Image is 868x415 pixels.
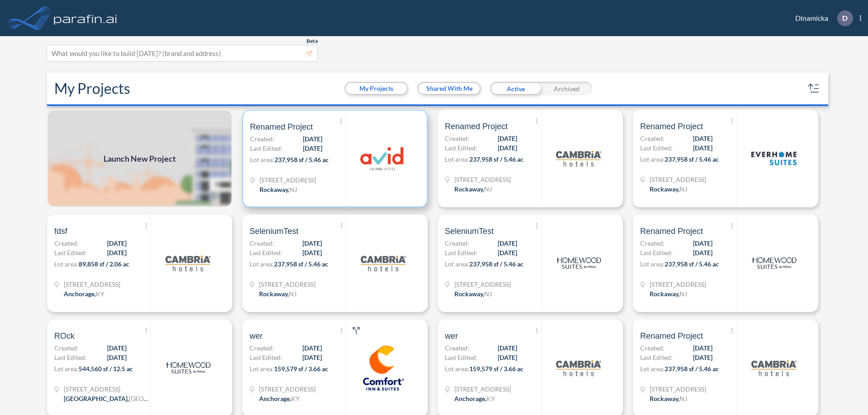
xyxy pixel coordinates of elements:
span: Anchorage , [259,395,291,402]
span: Last Edited: [54,248,87,257]
span: Lot area: [445,260,469,268]
span: Last Edited: [640,143,673,153]
span: Lot area: [640,155,665,163]
span: Created: [640,134,665,143]
div: Houston, TX [64,394,150,403]
span: [DATE] [303,144,322,153]
span: Rockaway , [650,395,679,402]
span: 237,958 sf / 5.46 ac [469,260,524,268]
span: Last Edited: [250,248,282,257]
span: Last Edited: [250,353,282,362]
span: 237,958 sf / 5.46 ac [665,260,719,268]
span: [DATE] [498,343,517,353]
span: NJ [289,186,297,193]
span: NJ [679,395,687,402]
span: [GEOGRAPHIC_DATA] [129,395,193,402]
span: Launch New Project [104,153,176,165]
span: 321 Mt Hope Ave [650,280,706,289]
img: logo [52,9,119,27]
span: [DATE] [498,248,517,257]
div: Archived [541,82,592,95]
span: 237,958 sf / 5.46 ac [469,155,524,163]
span: Beta [307,37,318,45]
span: 237,958 sf / 5.46 ac [274,156,329,163]
img: logo [556,241,601,286]
span: Rockaway , [454,290,484,298]
div: Rockaway, NJ [454,289,492,298]
span: Last Edited: [250,144,283,153]
span: NJ [289,290,297,298]
span: 237,958 sf / 5.46 ac [665,365,719,373]
span: [DATE] [107,238,127,248]
span: 1790 Evergreen Rd [259,384,316,394]
span: Lot area: [250,260,274,268]
span: Last Edited: [445,353,477,362]
span: Created: [445,238,469,248]
span: [DATE] [498,143,517,153]
span: 237,958 sf / 5.46 ac [665,155,719,163]
span: KY [96,290,104,298]
div: Rockaway, NJ [259,289,297,298]
span: [DATE] [498,353,517,362]
span: NJ [484,290,492,298]
span: fdsf [54,226,67,237]
span: Last Edited: [640,353,673,362]
span: Lot area: [250,365,274,373]
a: SeleniumTestCreated:[DATE]Last Edited:[DATE]Lot area:237,958 sf / 5.46 ac[STREET_ADDRESS]Rockaway... [239,214,434,312]
h2: My Projects [54,80,130,97]
div: Active [490,82,541,95]
button: sort [807,81,821,96]
div: Rockaway, NJ [650,394,687,403]
span: Last Edited: [445,248,477,257]
div: Anchorage, KY [64,289,104,298]
span: [DATE] [693,134,712,143]
a: SeleniumTestCreated:[DATE]Last Edited:[DATE]Lot area:237,958 sf / 5.46 ac[STREET_ADDRESS]Rockaway... [434,214,629,312]
span: 321 Mt Hope Ave [454,175,511,184]
img: logo [751,136,797,181]
span: [DATE] [498,238,517,248]
a: Launch New Project [47,110,232,207]
span: Created: [250,238,274,248]
span: Lot area: [445,365,469,373]
span: [DATE] [302,238,322,248]
button: Shared With Me [419,83,480,94]
a: Renamed ProjectCreated:[DATE]Last Edited:[DATE]Lot area:237,958 sf / 5.46 ac[STREET_ADDRESS]Rocka... [629,214,825,312]
span: Renamed Project [640,226,703,237]
img: logo [360,136,406,181]
span: Last Edited: [54,353,87,362]
span: Created: [445,134,469,143]
img: logo [361,241,406,286]
img: logo [556,345,601,391]
span: SeleniumTest [250,226,298,237]
span: 159,579 sf / 3.66 ac [469,365,524,373]
a: fdsfCreated:[DATE]Last Edited:[DATE]Lot area:89,858 sf / 2.06 ac[STREET_ADDRESS]Anchorage,KYlogo [43,214,239,312]
span: 321 Mt Hope Ave [454,280,511,289]
img: logo [751,345,797,391]
span: [DATE] [693,353,712,362]
p: D [842,14,848,22]
span: Renamed Project [640,121,703,132]
span: Lot area: [445,155,469,163]
img: logo [165,345,211,391]
img: logo [751,241,797,286]
span: [DATE] [107,248,127,257]
img: add [47,110,232,207]
span: 544,560 sf / 12.5 ac [79,365,133,373]
span: 159,579 sf / 3.66 ac [274,365,328,373]
div: Anchorage, KY [259,394,300,403]
span: [DATE] [107,343,127,353]
span: Rockaway , [454,185,484,193]
span: Anchorage , [64,290,96,298]
span: Lot area: [54,365,79,373]
div: Rockaway, NJ [650,184,687,194]
span: SeleniumTest [445,226,494,237]
span: [GEOGRAPHIC_DATA] , [64,395,129,402]
span: 321 Mt Hope Ave [259,280,316,289]
span: Lot area: [640,260,665,268]
a: Renamed ProjectCreated:[DATE]Last Edited:[DATE]Lot area:237,958 sf / 5.46 ac[STREET_ADDRESS]Rocka... [239,110,434,207]
span: Created: [640,238,665,248]
span: Rockaway , [259,186,289,193]
button: My Projects [346,83,407,94]
span: [DATE] [302,343,322,353]
span: Rockaway , [650,185,679,193]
